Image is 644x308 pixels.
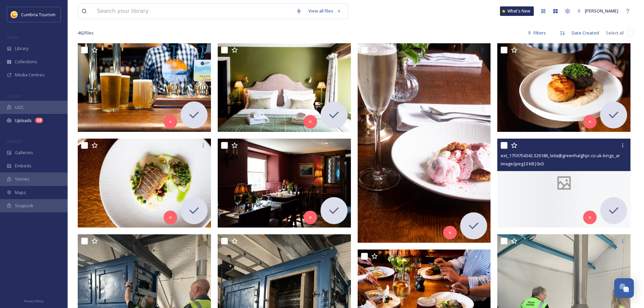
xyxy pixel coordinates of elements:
span: Galleries [15,149,33,156]
img: ext_1759754400.6271_leila@greenhalghpr.co.uk-kings_arms_hakshead_jennyjonescommercial_august25-2.jpg [358,43,491,243]
input: Search your library [94,4,293,19]
span: Embeds [15,163,31,169]
img: ext_1759754383.500521_leila@greenhalghpr.co.uk-kings_arms_hakshead_jennyjonescommercial_august25-... [497,43,630,132]
div: Filters [524,26,549,40]
span: [PERSON_NAME] [585,8,618,14]
span: Collections [15,58,37,65]
span: Cumbria Tourism [21,11,55,18]
span: Select all [606,30,624,36]
span: WIDGETS [7,139,22,144]
span: Maps [15,189,26,196]
img: images.jpg [11,11,18,18]
span: UGC [15,104,24,111]
span: image/jpeg | 0 kB | 0 x 0 [501,161,544,167]
span: Library [15,45,28,52]
img: ext_1759754342.317586_leila@greenhalghpr.co.uk-kings_arms_hakshead_jennyjonescommercial_august25_... [218,139,351,228]
span: Uploads [15,117,32,124]
img: ext_1759754383.292468_leila@greenhalghpr.co.uk-kings_arms_hakshead_jennyjonescommercial_august25_... [78,139,211,228]
div: 18 [35,118,43,123]
span: Stories [15,176,29,182]
a: Privacy Policy [24,297,44,305]
a: View all files [305,4,344,18]
span: Media Centres [15,72,45,78]
div: Date Created [568,26,602,40]
span: MEDIA [7,35,19,40]
img: ext_1759754463.473294_leila@greenhalghpr.co.uk-kings_arms_hakshead_jennyjonescommercial_august25_... [78,43,211,132]
button: Open Chat [614,278,634,298]
img: ext_1759754436.542193_leila@greenhalghpr.co.uk-kings_arms_hakshead_jennyjonescommercial_august25_... [218,43,351,132]
a: [PERSON_NAME] [574,4,622,18]
span: 462 file s [78,30,94,36]
span: COLLECT [7,94,21,99]
span: SnapLink [15,203,33,209]
span: Privacy Policy [24,299,44,303]
a: What's New [500,6,534,16]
